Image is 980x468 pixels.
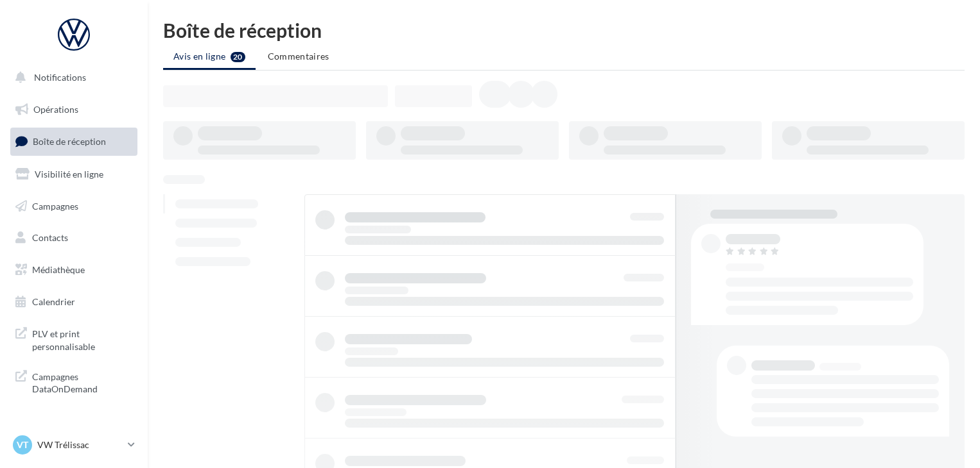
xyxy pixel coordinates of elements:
[32,296,75,307] span: Calendrier
[17,439,28,451] span: VT
[8,363,140,401] a: Campagnes DataOnDemand
[8,161,140,188] a: Visibilité en ligne
[268,51,329,62] span: Commentaires
[8,256,140,283] a: Médiathèque
[163,21,965,40] div: Boîte de réception
[32,232,68,243] span: Contacts
[32,325,132,353] span: PLV et print personnalisable
[32,264,85,275] span: Médiathèque
[8,288,140,315] a: Calendrier
[33,136,106,147] span: Boîte de réception
[32,368,132,396] span: Campagnes DataOnDemand
[8,320,140,358] a: PLV et print personnalisable
[8,96,140,123] a: Opérations
[10,433,137,457] a: VT VW Trélissac
[34,72,86,83] span: Notifications
[8,128,140,155] a: Boîte de réception
[32,200,78,211] span: Campagnes
[37,439,123,451] p: VW Trélissac
[35,169,103,180] span: Visibilité en ligne
[8,193,140,220] a: Campagnes
[8,64,135,91] button: Notifications
[8,224,140,251] a: Contacts
[33,104,78,115] span: Opérations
